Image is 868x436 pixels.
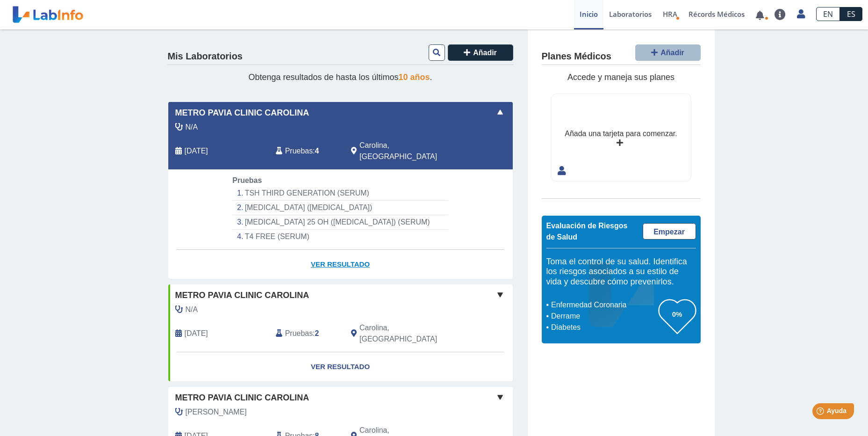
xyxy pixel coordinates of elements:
span: 2025-08-29 [185,328,208,339]
span: Evaluación de Riesgos de Salud [546,222,628,241]
a: EN [816,7,840,21]
b: 4 [315,147,319,155]
span: Pruebas [232,176,262,184]
div: : [269,140,344,162]
span: Añadir [473,49,497,57]
h5: Toma el control de su salud. Identifica los riesgos asociados a su estilo de vida y descubre cómo... [546,257,696,287]
span: N/A [186,122,198,133]
span: Añadir [660,49,684,57]
h3: 0% [659,308,696,320]
span: Metro Pavia Clinic Carolina [175,107,309,119]
span: Pruebas [285,328,313,339]
b: 2 [315,329,319,337]
li: Enfermedad Coronaria [549,299,659,311]
span: Obtenga resultados de hasta los últimos . [248,73,432,82]
a: Ver Resultado [168,352,513,382]
a: Empezar [643,223,696,240]
span: N/A [186,304,198,315]
a: Ver Resultado [168,250,513,279]
h4: Planes Médicos [542,51,611,62]
button: Añadir [448,44,513,61]
span: 2025-08-30 [185,145,208,157]
div: Añada una tarjeta para comenzar. [565,128,677,139]
span: Empezar [653,228,685,236]
div: : [269,322,344,345]
span: Almonte, Cesar [186,407,247,418]
h4: Mis Laboratorios [168,51,243,62]
li: Diabetes [549,322,659,333]
li: [MEDICAL_DATA] 25 OH ([MEDICAL_DATA]) (SERUM) [232,215,448,230]
li: Derrame [549,311,659,322]
span: Accede y maneja sus planes [567,73,674,82]
button: Añadir [635,44,701,61]
iframe: Help widget launcher [785,400,858,426]
span: HRA [663,9,677,19]
span: Pruebas [285,145,313,157]
a: ES [840,7,862,21]
span: Carolina, PR [359,140,463,162]
li: TSH THIRD GENERATION (SERUM) [232,186,448,201]
span: Metro Pavia Clinic Carolina [175,289,309,302]
span: Metro Pavia Clinic Carolina [175,392,309,404]
li: [MEDICAL_DATA] ([MEDICAL_DATA]) [232,201,448,215]
li: T4 FREE (SERUM) [232,230,448,244]
span: 10 años [399,73,430,82]
span: Carolina, PR [359,322,463,345]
